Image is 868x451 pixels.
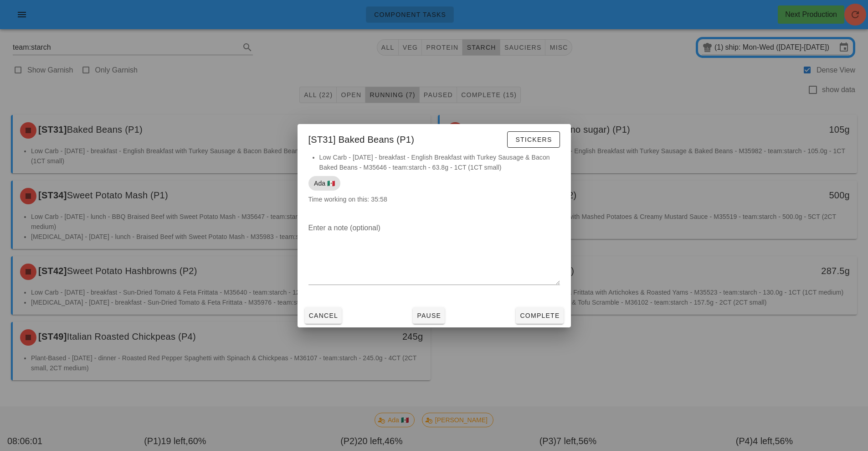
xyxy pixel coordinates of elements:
div: [ST31] Baked Beans (P1) [298,124,571,152]
li: Low Carb - [DATE] - breakfast - English Breakfast with Turkey Sausage & Bacon Baked Beans - M3564... [319,152,560,172]
button: Cancel [305,307,342,324]
span: Pause [416,312,441,319]
span: Complete [519,312,560,319]
span: Ada 🇲🇽 [314,176,335,191]
button: Complete [516,307,563,324]
div: Time working on this: 35:58 [298,152,571,213]
span: Stickers [515,136,552,143]
button: Pause [413,307,445,324]
span: Cancel [308,312,339,319]
button: Stickers [507,131,560,148]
